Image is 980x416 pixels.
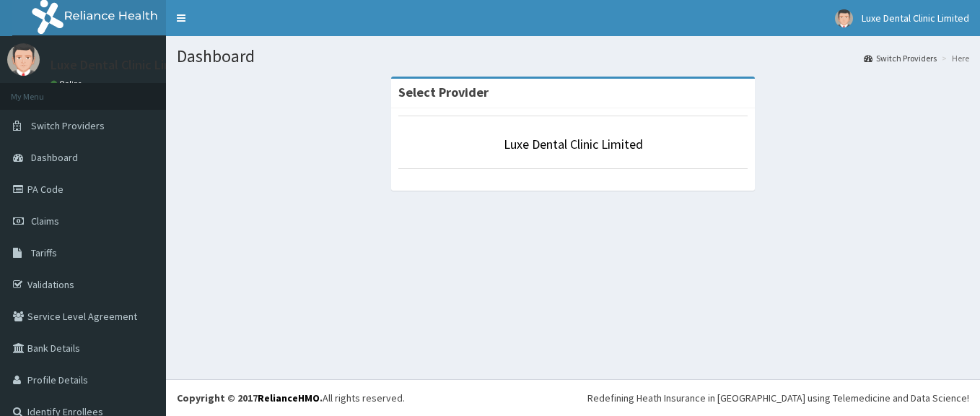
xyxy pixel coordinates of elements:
[177,47,969,66] h1: Dashboard
[177,391,323,404] strong: Copyright © 2017 .
[864,52,937,64] a: Switch Providers
[835,9,853,27] img: User Image
[398,84,489,100] strong: Select Provider
[258,391,320,404] a: RelianceHMO
[166,379,980,416] footer: All rights reserved.
[31,151,78,164] span: Dashboard
[7,43,40,76] img: User Image
[31,246,57,259] span: Tariffs
[51,58,197,71] p: Luxe Dental Clinic Limited
[587,391,969,405] div: Redefining Heath Insurance in [GEOGRAPHIC_DATA] using Telemedicine and Data Science!
[504,136,643,152] a: Luxe Dental Clinic Limited
[51,79,85,89] a: Online
[31,119,105,132] span: Switch Providers
[938,52,969,64] li: Here
[862,12,969,25] span: Luxe Dental Clinic Limited
[31,214,59,227] span: Claims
